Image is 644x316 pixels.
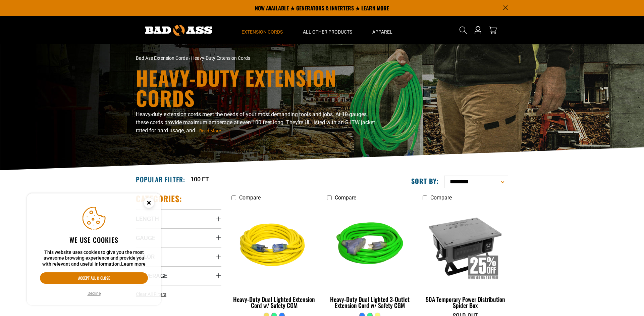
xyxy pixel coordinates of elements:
[191,175,209,184] a: 100 FT
[239,194,261,201] span: Compare
[191,55,250,61] span: Heavy-Duty Extension Cords
[293,16,362,44] summary: All Other Products
[40,250,148,267] p: This website uses cookies to give you the most awesome browsing experience and provide you with r...
[136,175,185,184] h2: Popular Filter:
[372,29,392,35] span: Apparel
[136,266,221,285] summary: Amperage
[136,55,381,62] nav: breadcrumbs
[136,228,221,247] summary: Gauge
[430,194,452,201] span: Compare
[362,16,402,44] summary: Apparel
[303,29,352,35] span: All Other Products
[136,247,221,266] summary: Color
[40,235,148,244] h2: We use cookies
[86,290,103,297] button: Decline
[40,272,148,284] button: Accept all & close
[199,128,221,133] span: Read More
[145,25,212,36] img: Bad Ass Extension Cords
[136,67,381,108] h1: Heavy-Duty Extension Cords
[121,261,146,267] a: Learn more
[327,208,412,285] img: neon green
[423,204,508,312] a: 50A Temporary Power Distribution Spider Box 50A Temporary Power Distribution Spider Box
[136,209,221,228] summary: Length
[27,193,161,306] aside: Cookie Consent
[458,25,469,36] summary: Search
[423,296,508,308] div: 50A Temporary Power Distribution Spider Box
[335,194,356,201] span: Compare
[189,55,190,61] span: ›
[231,16,293,44] summary: Extension Cords
[232,208,317,285] img: yellow
[327,204,413,312] a: neon green Heavy-Duty Dual Lighted 3-Outlet Extension Cord w/ Safety CGM
[231,296,317,308] div: Heavy-Duty Dual Lighted Extension Cord w/ Safety CGM
[136,111,375,134] span: Heavy-duty extension cords meet the needs of your most demanding tools and jobs. At 10 gauges, th...
[423,208,507,285] img: 50A Temporary Power Distribution Spider Box
[241,29,283,35] span: Extension Cords
[136,55,188,61] a: Bad Ass Extension Cords
[327,296,413,308] div: Heavy-Duty Dual Lighted 3-Outlet Extension Cord w/ Safety CGM
[231,204,317,312] a: yellow Heavy-Duty Dual Lighted Extension Cord w/ Safety CGM
[411,177,439,185] label: Sort by:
